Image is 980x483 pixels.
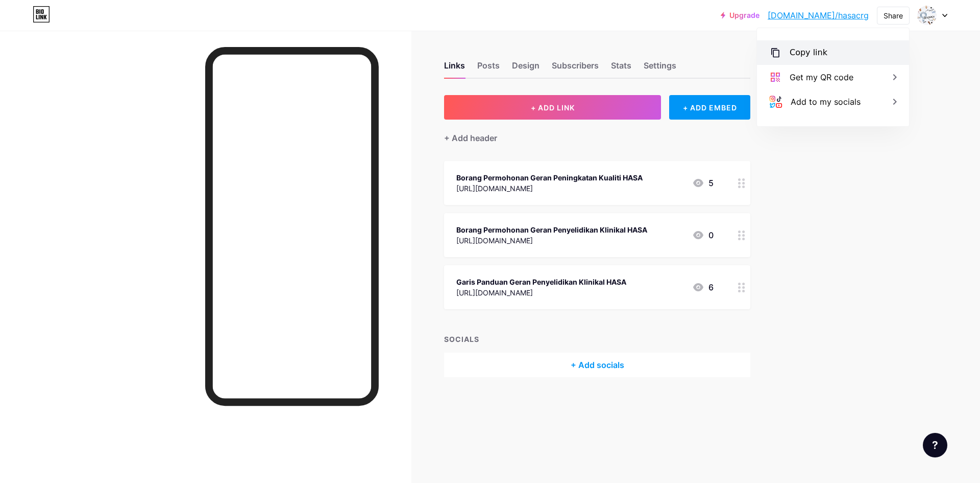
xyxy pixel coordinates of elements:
[644,59,676,78] div: Settings
[444,95,661,120] button: + ADD LINK
[456,277,626,287] div: Garis Panduan Geran Penyelidikan Klinikal HASA
[790,47,827,59] div: Copy link
[791,96,861,108] div: Add to my socials
[477,59,500,78] div: Posts
[692,177,714,189] div: 5
[692,281,714,293] div: 6
[692,229,714,241] div: 0
[768,9,869,21] a: [DOMAIN_NAME]/hasacrg
[611,59,631,78] div: Stats
[917,6,937,25] img: hasacrg
[456,183,643,194] div: [URL][DOMAIN_NAME]
[456,287,626,298] div: [URL][DOMAIN_NAME]
[444,132,497,144] div: + Add header
[444,334,750,344] div: SOCIALS
[444,59,465,78] div: Links
[444,353,750,377] div: + Add socials
[552,59,599,78] div: Subscribers
[790,71,853,83] div: Get my QR code
[456,172,643,183] div: Borang Permohonan Geran Peningkatan Kualiti HASA
[456,235,647,246] div: [URL][DOMAIN_NAME]
[531,103,575,112] span: + ADD LINK
[669,95,750,120] div: + ADD EMBED
[512,59,540,78] div: Design
[456,224,647,235] div: Borang Permohonan Geran Penyelidikan Klinikal HASA
[884,10,903,21] div: Share
[721,11,759,19] a: Upgrade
